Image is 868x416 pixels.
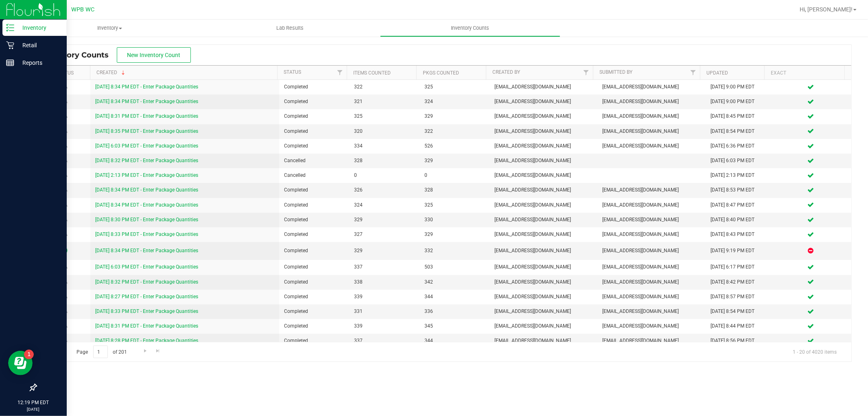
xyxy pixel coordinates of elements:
span: Completed [284,83,344,91]
div: [DATE] 8:54 PM EDT [711,308,765,315]
span: [EMAIL_ADDRESS][DOMAIN_NAME] [494,231,593,238]
span: 338 [354,278,414,286]
span: [EMAIL_ADDRESS][DOMAIN_NAME] [603,322,701,330]
p: [DATE] [4,406,63,412]
a: Created By [492,69,520,75]
span: Completed [284,278,344,286]
span: WPB WC [72,6,95,13]
a: Inventory Counts [380,20,560,37]
span: [EMAIL_ADDRESS][DOMAIN_NAME] [603,186,701,194]
div: [DATE] 8:56 PM EDT [711,337,765,345]
div: [DATE] 2:13 PM EDT [711,172,765,179]
inline-svg: Inventory [6,24,14,32]
span: 503 [424,263,485,271]
span: [EMAIL_ADDRESS][DOMAIN_NAME] [603,308,701,315]
a: Filter [333,66,347,79]
div: [DATE] 8:42 PM EDT [711,278,765,286]
inline-svg: Reports [6,59,14,67]
th: Exact [764,66,844,80]
span: [EMAIL_ADDRESS][DOMAIN_NAME] [603,142,701,150]
span: [EMAIL_ADDRESS][DOMAIN_NAME] [603,201,701,209]
span: 526 [424,142,485,150]
div: [DATE] 8:44 PM EDT [711,322,765,330]
iframe: Resource center [8,351,33,375]
span: Completed [284,201,344,209]
span: [EMAIL_ADDRESS][DOMAIN_NAME] [494,278,593,286]
span: Completed [284,128,344,135]
span: [EMAIL_ADDRESS][DOMAIN_NAME] [603,337,701,345]
a: [DATE] 8:34 PM EDT - Enter Package Quantities [95,84,198,90]
span: Inventory Counts [440,24,501,32]
span: [EMAIL_ADDRESS][DOMAIN_NAME] [494,308,593,315]
div: [DATE] 8:57 PM EDT [711,293,765,301]
span: 325 [354,112,414,120]
button: New Inventory Count [117,47,191,63]
div: [DATE] 9:00 PM EDT [711,83,765,91]
span: Completed [284,247,344,255]
a: [DATE] 8:34 PM EDT - Enter Package Quantities [95,187,198,193]
span: [EMAIL_ADDRESS][DOMAIN_NAME] [603,231,701,238]
span: 339 [354,322,414,330]
a: [DATE] 6:03 PM EDT - Enter Package Quantities [95,264,198,270]
span: Inventory [20,24,200,32]
span: 321 [354,98,414,106]
span: [EMAIL_ADDRESS][DOMAIN_NAME] [603,293,701,301]
span: 331 [354,308,414,315]
span: New Inventory Count [127,52,181,58]
p: 12:19 PM EDT [4,399,63,406]
a: [DATE] 8:33 PM EDT - Enter Package Quantities [95,308,198,314]
span: 336 [424,308,485,315]
span: Completed [284,216,344,224]
a: Filter [687,66,700,79]
span: Completed [284,308,344,315]
span: Cancelled [284,157,344,165]
span: [EMAIL_ADDRESS][DOMAIN_NAME] [494,83,593,91]
a: Go to the next page [139,346,151,357]
span: [EMAIL_ADDRESS][DOMAIN_NAME] [494,247,593,255]
span: Page of 201 [70,346,134,358]
div: [DATE] 8:43 PM EDT [711,231,765,238]
a: [DATE] 8:32 PM EDT - Enter Package Quantities [95,158,198,163]
a: Updated [706,70,728,76]
span: [EMAIL_ADDRESS][DOMAIN_NAME] [494,216,593,224]
a: Lab Results [200,20,380,37]
a: Filter [579,66,593,79]
span: Inventory Counts [42,51,117,59]
span: [EMAIL_ADDRESS][DOMAIN_NAME] [494,112,593,120]
span: 337 [354,337,414,345]
a: [DATE] 8:31 PM EDT - Enter Package Quantities [95,323,198,329]
div: [DATE] 6:17 PM EDT [711,263,765,271]
span: 330 [424,216,485,224]
a: [DATE] 8:34 PM EDT - Enter Package Quantities [95,202,198,208]
span: Completed [284,98,344,106]
div: [DATE] 6:36 PM EDT [711,142,765,150]
span: 328 [354,157,414,165]
span: [EMAIL_ADDRESS][DOMAIN_NAME] [603,83,701,91]
span: [EMAIL_ADDRESS][DOMAIN_NAME] [494,186,593,194]
span: 334 [354,142,414,150]
span: 344 [424,337,485,345]
span: [EMAIL_ADDRESS][DOMAIN_NAME] [494,157,593,165]
span: [EMAIL_ADDRESS][DOMAIN_NAME] [494,293,593,301]
span: [EMAIL_ADDRESS][DOMAIN_NAME] [603,216,701,224]
span: 339 [354,293,414,301]
span: Completed [284,263,344,271]
span: 329 [354,247,414,255]
a: Go to the last page [152,346,164,357]
span: [EMAIL_ADDRESS][DOMAIN_NAME] [603,247,701,255]
span: 325 [424,83,485,91]
div: [DATE] 8:40 PM EDT [711,216,765,224]
div: [DATE] 9:00 PM EDT [711,98,765,106]
a: Status [284,69,301,75]
div: [DATE] 8:53 PM EDT [711,186,765,194]
span: [EMAIL_ADDRESS][DOMAIN_NAME] [494,263,593,271]
span: Completed [284,112,344,120]
a: Created [96,70,127,75]
span: [EMAIL_ADDRESS][DOMAIN_NAME] [494,337,593,345]
a: [DATE] 8:27 PM EDT - Enter Package Quantities [95,294,198,299]
a: Pkgs Counted [423,70,459,76]
a: [DATE] 8:34 PM EDT - Enter Package Quantities [95,99,198,104]
a: [DATE] 8:31 PM EDT - Enter Package Quantities [95,113,198,119]
div: [DATE] 8:54 PM EDT [711,128,765,135]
